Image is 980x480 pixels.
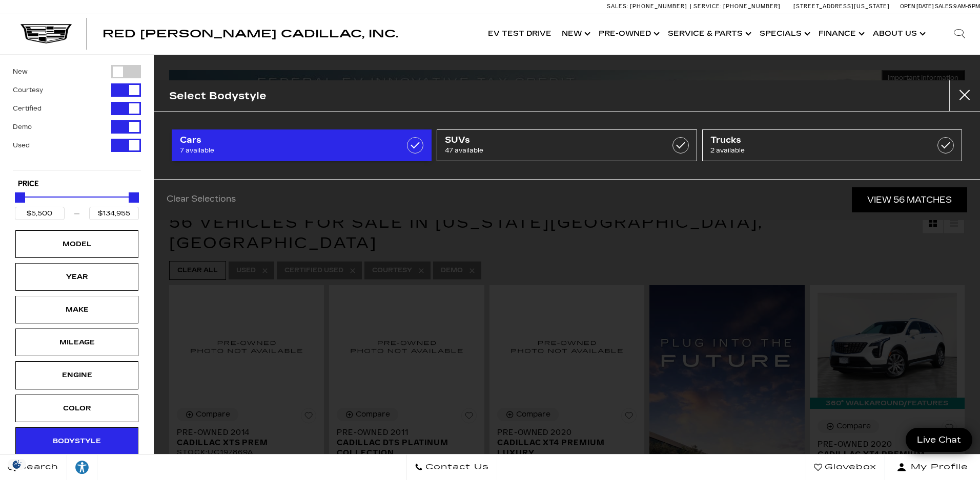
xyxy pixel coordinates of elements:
[423,460,489,474] span: Contact Us
[51,435,103,447] div: Bodystyle
[67,454,98,480] a: Explore your accessibility options
[51,337,103,348] div: Mileage
[15,230,138,258] div: ModelModel
[89,207,139,220] input: Maximum
[813,13,868,54] a: Finance
[900,3,934,10] span: Open [DATE]
[912,434,966,446] span: Live Chat
[723,3,781,10] span: [PHONE_NUMBER]
[15,207,65,220] input: Minimum
[180,135,387,145] span: Cars
[806,454,885,480] a: Glovebox
[15,296,138,323] div: MakeMake
[754,13,813,54] a: Specials
[710,145,917,156] span: 2 available
[67,460,97,475] div: Explore your accessibility options
[557,13,594,54] a: New
[167,194,236,206] a: Clear Selections
[906,428,972,452] a: Live Chat
[885,454,980,480] button: Open user profile menu
[793,3,890,10] a: [STREET_ADDRESS][US_STATE]
[693,3,722,10] span: Service:
[51,369,103,381] div: Engine
[445,135,652,145] span: SUVs
[690,4,783,9] a: Service: [PHONE_NUMBER]
[594,13,663,54] a: Pre-Owned
[437,129,697,161] a: SUVs47 available
[103,28,398,40] span: Red [PERSON_NAME] Cadillac, Inc.
[15,395,138,422] div: ColorColor
[13,65,141,170] div: Filter by Vehicle Type
[13,122,32,132] label: Demo
[180,145,387,156] span: 7 available
[907,460,968,474] span: My Profile
[630,3,687,10] span: [PHONE_NUMBER]
[15,263,138,291] div: YearYear
[13,67,28,77] label: New
[15,329,138,356] div: MileageMileage
[51,271,103,282] div: Year
[16,460,58,474] span: Search
[822,460,876,474] span: Glovebox
[710,135,917,145] span: Trucks
[103,29,398,39] a: Red [PERSON_NAME] Cadillac, Inc.
[953,3,980,10] span: 9 AM-6 PM
[13,103,42,114] label: Certified
[13,85,43,95] label: Courtesy
[607,4,690,9] a: Sales: [PHONE_NUMBER]
[169,88,267,104] h2: Select Bodystyle
[15,427,138,455] div: BodystyleBodystyle
[949,80,980,111] button: close
[935,3,953,10] span: Sales:
[51,304,103,315] div: Make
[51,403,103,414] div: Color
[868,13,929,54] a: About Us
[172,129,432,161] a: Cars7 available
[51,238,103,250] div: Model
[18,180,136,189] h5: Price
[406,454,497,480] a: Contact Us
[15,361,138,389] div: EngineEngine
[483,13,557,54] a: EV Test Drive
[663,13,754,54] a: Service & Parts
[15,192,25,203] div: Minimum Price
[129,192,139,203] div: Maximum Price
[852,187,967,212] a: View 56 Matches
[702,129,962,161] a: Trucks2 available
[607,3,628,10] span: Sales:
[21,24,72,43] img: Cadillac Dark Logo with Cadillac White Text
[13,140,30,150] label: Used
[445,145,652,156] span: 47 available
[5,459,29,470] section: Click to Open Cookie Consent Modal
[15,189,139,220] div: Price
[5,459,29,470] img: Opt-Out Icon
